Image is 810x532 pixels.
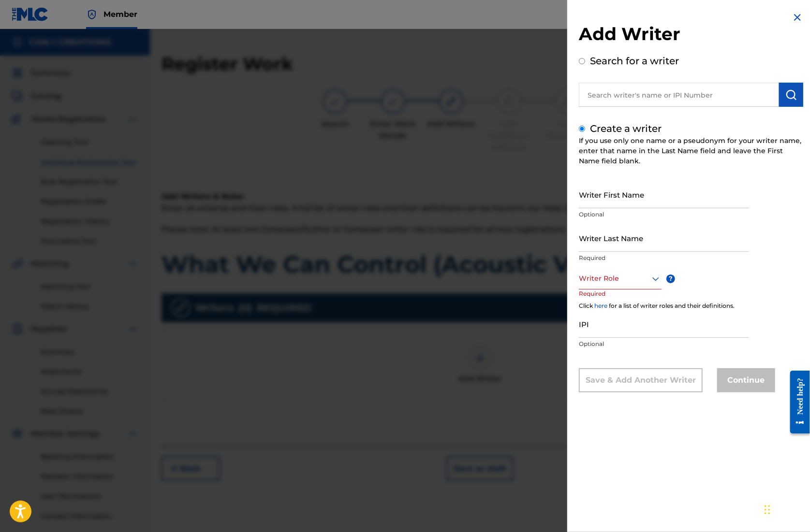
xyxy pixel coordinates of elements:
[86,9,98,20] img: Top Rightsholder
[579,210,749,219] p: Optional
[785,89,797,101] img: Search Works
[594,302,607,309] a: here
[103,9,137,20] span: Member
[590,123,662,134] label: Create a writer
[666,274,675,283] span: ?
[579,136,803,166] div: If you use only one name or a pseudonym for your writer name, enter that name in the Last Name fi...
[12,7,49,21] img: MLC Logo
[590,55,679,67] label: Search for a writer
[579,302,803,310] div: Click for a list of writer roles and their definitions.
[579,340,749,348] p: Optional
[579,83,779,107] input: Search writer's name or IPI Number
[579,23,803,48] h2: Add Writer
[783,363,810,441] iframe: Resource Center
[579,289,616,311] p: Required
[762,486,810,532] iframe: Chat Widget
[579,254,749,262] p: Required
[765,495,770,524] div: Drag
